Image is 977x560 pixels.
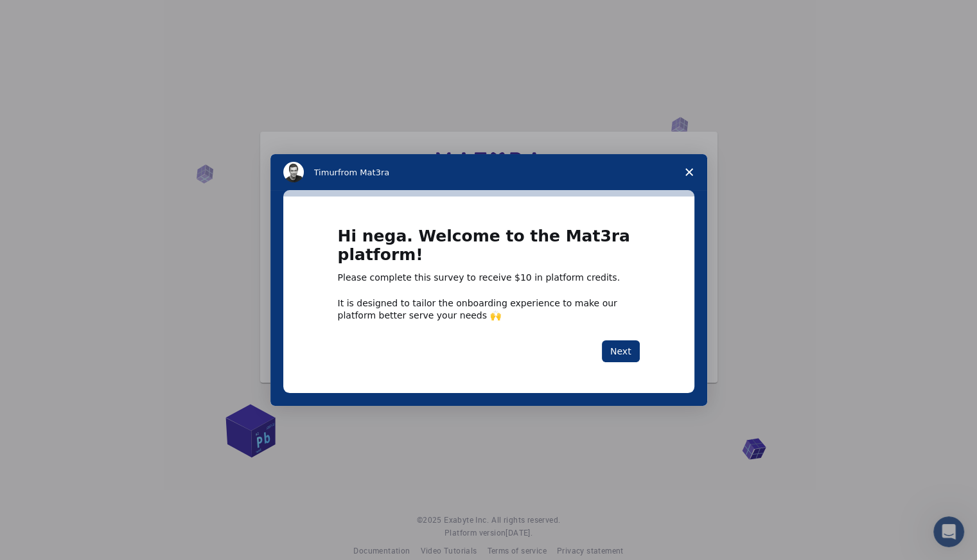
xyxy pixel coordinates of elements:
button: Next [602,340,640,362]
div: Please complete this survey to receive $10 in platform credits. [338,272,640,284]
div: It is designed to tailor the onboarding experience to make our platform better serve your needs 🙌 [338,297,640,320]
span: Support [26,9,72,21]
h1: Hi nega. Welcome to the Mat3ra platform! [338,227,640,272]
img: Profile image for Timur [283,162,304,182]
span: Timur [314,168,338,177]
span: from Mat3ra [338,168,389,177]
span: Close survey [671,154,707,190]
